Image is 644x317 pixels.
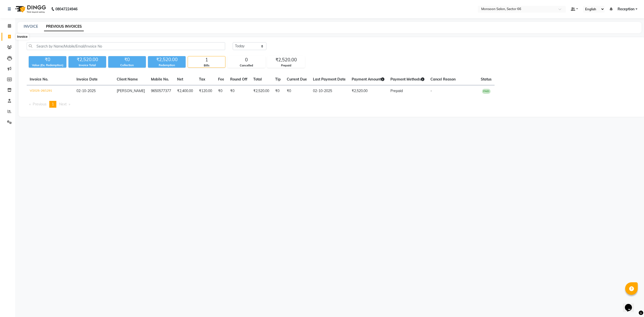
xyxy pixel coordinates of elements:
td: 9650577377 [148,85,174,97]
span: Client Name [117,77,138,82]
div: 0 [228,56,265,63]
td: ₹2,520.00 [349,85,387,97]
span: Total [253,77,262,82]
div: Redemption [148,63,186,67]
span: Previous [33,102,47,106]
span: Round Off [230,77,247,82]
td: ₹2,400.00 [174,85,196,97]
span: Tax [199,77,205,82]
input: Search by Name/Mobile/Email/Invoice No [27,42,225,50]
nav: Pagination [27,101,637,108]
div: Collection [108,63,146,67]
span: Fee [218,77,224,82]
td: ₹120.00 [196,85,215,97]
div: ₹0 [108,56,146,63]
span: PAID [482,89,491,94]
td: ₹2,520.00 [250,85,272,97]
span: Tip [275,77,281,82]
td: 02-10-2025 [310,85,349,97]
div: Invoice [16,34,29,40]
div: Prepaid [267,63,305,68]
div: ₹2,520.00 [267,56,305,63]
span: Current Due [287,77,307,82]
div: ₹0 [29,56,66,63]
span: Last Payment Date [313,77,346,82]
div: 1 [188,56,225,63]
span: Invoice Date [76,77,98,82]
td: V/2025-26/1291 [27,85,73,97]
iframe: chat widget [623,297,639,312]
div: Cancelled [228,63,265,68]
span: Prepaid [390,89,403,93]
td: ₹0 [272,85,284,97]
span: Invoice No. [30,77,48,82]
div: ₹2,520.00 [68,56,106,63]
a: PREVIOUS INVOICES [44,22,84,31]
span: - [430,89,432,93]
span: Payment Amount [352,77,384,82]
a: INVOICE [24,24,38,29]
td: ₹0 [227,85,250,97]
span: Reception [618,7,634,12]
div: Invoice Total [68,63,106,67]
div: Value (Ex. Redemption) [29,63,66,67]
b: 08047224946 [55,2,77,16]
span: Payment Methods [390,77,424,82]
img: logo [13,2,47,16]
div: Bills [188,63,225,68]
td: ₹0 [215,85,227,97]
div: ₹2,520.00 [148,56,186,63]
span: Cancel Reason [430,77,456,82]
span: Net [177,77,183,82]
span: 02-10-2025 [76,89,96,93]
span: Mobile No. [151,77,169,82]
span: Status [481,77,492,82]
span: Next [59,102,67,106]
span: 1 [52,102,54,106]
td: ₹0 [284,85,310,97]
span: [PERSON_NAME] [117,89,145,93]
